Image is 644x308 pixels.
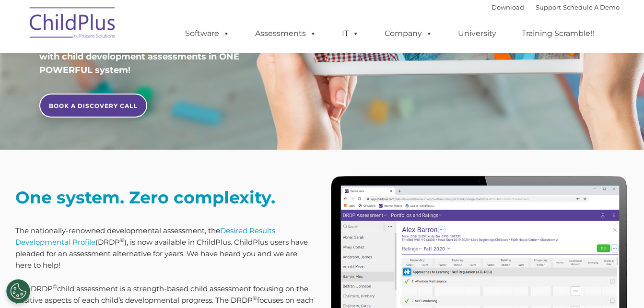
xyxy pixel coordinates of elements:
sup: © [120,237,124,243]
a: University [448,24,506,43]
sup: © [53,283,57,290]
p: The nationally-renowned developmental assessment, the (DRDP ), is now available in ChildPlus. Chi... [15,225,315,271]
a: Support [536,3,561,11]
sup: © [253,295,257,301]
a: IT [332,24,369,43]
a: Company [375,24,442,43]
a: Schedule A Demo [563,3,620,11]
a: Desired Results Developmental Profile [15,226,275,247]
span: FINALLY, data management software combined with child development assessments in ONE POWERFUL sys... [39,38,256,75]
a: BOOK A DISCOVERY CALL [39,94,147,118]
strong: One system. Zero complexity. [15,187,275,208]
a: Software [176,24,239,43]
a: Download [492,3,524,11]
button: Cookies Settings [6,279,30,303]
a: Assessments [246,24,326,43]
font: | [492,3,620,11]
img: ChildPlus by Procare Solutions [25,0,121,48]
a: Training Scramble!! [512,24,604,43]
